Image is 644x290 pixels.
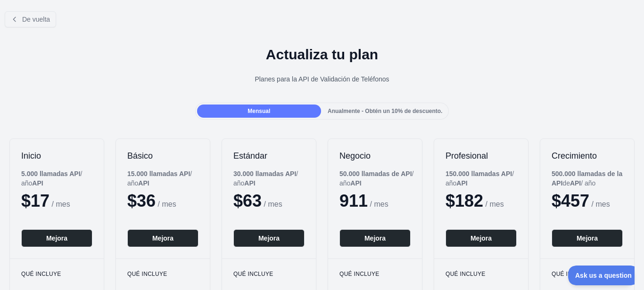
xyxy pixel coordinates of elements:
[446,169,528,188] div: / año
[552,150,623,161] h2: Crecimiento
[446,191,483,210] span: $182
[552,191,589,210] span: $457
[552,169,634,188] div: de / año
[244,179,255,187] b: API
[339,170,412,177] b: 50.000 llamadas de API
[233,169,316,188] div: / año
[233,150,305,161] h2: Estándar
[339,169,422,188] div: / año
[233,191,262,210] span: $63
[350,179,361,187] b: API
[339,150,411,161] h2: Negocio
[446,170,512,177] b: 150.000 llamadas API
[568,266,635,285] iframe: Toggle Customer Support
[552,170,622,187] b: 500.000 llamadas de la API
[570,179,581,187] b: API
[339,191,368,210] span: 911
[446,150,517,161] h2: Profesional
[233,170,296,177] b: 30.000 llamadas API
[456,179,467,187] b: API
